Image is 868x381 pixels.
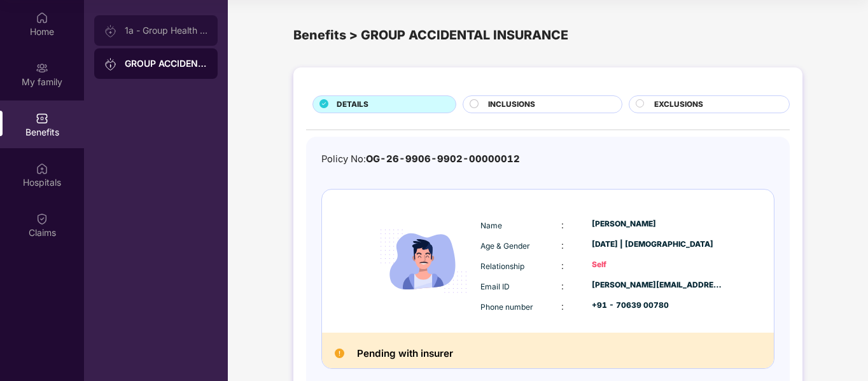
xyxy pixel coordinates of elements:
div: [DATE] | [DEMOGRAPHIC_DATA] [592,239,723,251]
img: icon [370,207,477,315]
img: svg+xml;base64,PHN2ZyBpZD0iSG9zcGl0YWxzIiB4bWxucz0iaHR0cDovL3d3dy53My5vcmcvMjAwMC9zdmciIHdpZHRoPS... [36,162,48,175]
img: svg+xml;base64,PHN2ZyBpZD0iQ2xhaW0iIHhtbG5zPSJodHRwOi8vd3d3LnczLm9yZy8yMDAwL3N2ZyIgd2lkdGg9IjIwIi... [36,212,48,225]
h2: Pending with insurer [357,345,453,362]
span: Phone number [480,302,533,312]
div: Benefits > GROUP ACCIDENTAL INSURANCE [293,25,802,45]
span: Name [480,221,502,230]
div: [PERSON_NAME] [592,218,723,230]
span: Age & Gender [480,241,530,251]
span: : [561,240,564,251]
div: [PERSON_NAME][EMAIL_ADDRESS][PERSON_NAME][DOMAIN_NAME] [592,279,723,291]
div: GROUP ACCIDENTAL INSURANCE [125,57,207,70]
span: : [561,281,564,291]
span: INCLUSIONS [488,99,535,111]
img: svg+xml;base64,PHN2ZyBpZD0iQmVuZWZpdHMiIHhtbG5zPSJodHRwOi8vd3d3LnczLm9yZy8yMDAwL3N2ZyIgd2lkdGg9Ij... [36,112,48,125]
span: : [561,301,564,312]
img: svg+xml;base64,PHN2ZyB3aWR0aD0iMjAiIGhlaWdodD0iMjAiIHZpZXdCb3g9IjAgMCAyMCAyMCIgZmlsbD0ibm9uZSIgeG... [104,25,117,38]
span: DETAILS [337,99,368,111]
div: +91 - 70639 00780 [592,300,723,312]
span: : [561,260,564,271]
img: svg+xml;base64,PHN2ZyB3aWR0aD0iMjAiIGhlaWdodD0iMjAiIHZpZXdCb3g9IjAgMCAyMCAyMCIgZmlsbD0ibm9uZSIgeG... [36,62,48,74]
span: : [561,219,564,230]
div: 1a - Group Health Insurance [125,25,207,36]
img: svg+xml;base64,PHN2ZyBpZD0iSG9tZSIgeG1sbnM9Imh0dHA6Ly93d3cudzMub3JnLzIwMDAvc3ZnIiB3aWR0aD0iMjAiIG... [36,11,48,24]
img: Pending [335,349,344,358]
span: Relationship [480,261,524,271]
span: EXCLUSIONS [654,99,703,111]
span: OG-26-9906-9902-00000012 [366,153,520,165]
img: svg+xml;base64,PHN2ZyB3aWR0aD0iMjAiIGhlaWdodD0iMjAiIHZpZXdCb3g9IjAgMCAyMCAyMCIgZmlsbD0ibm9uZSIgeG... [104,58,117,71]
span: Email ID [480,282,510,291]
div: Self [592,259,723,271]
div: Policy No: [321,152,520,167]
